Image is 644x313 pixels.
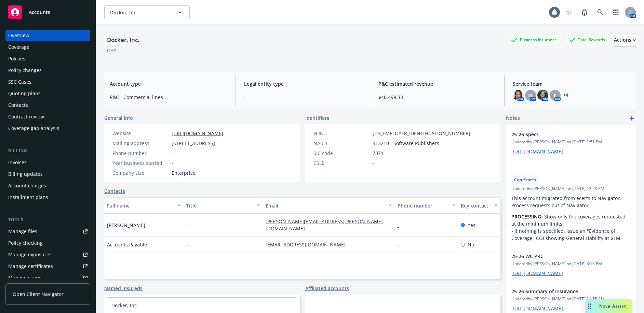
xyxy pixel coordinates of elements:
span: Nova Assist [599,303,626,309]
div: Total Rewards [566,35,608,44]
span: Certificates [514,177,536,183]
span: $40,499.33 [378,94,496,101]
a: Coverage [5,42,90,53]
span: Notes [506,114,520,123]
button: Docker, Inc. [104,5,190,19]
a: Policy changes [5,65,90,76]
div: Overview [8,30,29,41]
div: SIC code [313,150,370,157]
div: Drag to move [585,299,594,313]
a: [EMAIL_ADDRESS][DOMAIN_NAME] [266,241,351,248]
button: Nova Assist [585,299,632,313]
a: [PERSON_NAME][EMAIL_ADDRESS][PERSON_NAME][DOMAIN_NAME] [266,218,383,232]
a: Start snowing [562,5,576,19]
span: Updated by [PERSON_NAME] on [DATE] 3:16 PM [511,261,630,267]
span: JJ [554,92,556,99]
div: Key contact [461,202,490,209]
span: Service team [513,80,630,87]
div: SSC Cases [8,76,31,87]
div: Coverage [8,42,29,53]
span: - [244,94,362,101]
a: Manage certificates [5,261,90,272]
span: 7371 [373,150,384,157]
button: Email [263,197,395,214]
span: Legal entity type [244,80,362,87]
div: Coverage gap analysis [8,123,59,134]
a: Contacts [5,100,90,111]
span: [PERSON_NAME] [107,222,145,229]
div: Contract review [8,111,44,122]
a: Affiliated accounts [305,285,349,292]
a: Contacts [104,187,125,195]
div: Contacts [8,100,28,111]
span: - [511,166,613,173]
span: Accounts [29,10,50,15]
a: Docker, Inc. [111,302,138,309]
button: Phone number [395,197,458,214]
div: Phone number [398,202,448,209]
span: Enterprise [172,169,196,176]
img: photo [537,90,548,101]
button: Key contact [458,197,500,214]
a: - [398,222,405,228]
a: Overview [5,30,90,41]
div: Website [112,130,169,137]
a: Manage files [5,226,90,237]
div: Docker, Inc. [104,35,142,44]
div: Title [186,202,253,209]
span: Open Client Navigator [13,290,64,298]
span: Accounts Payable [107,241,147,248]
a: +4 [563,93,568,97]
a: Invoices [5,157,90,168]
div: Email [266,202,385,209]
div: Billing [5,147,90,154]
div: Tools [5,216,90,223]
button: Title [184,197,263,214]
p: • Show only the coverages requested at the minimum limits • If nothing is specified, issue an "Ev... [511,213,630,242]
div: Policy checking [8,238,43,248]
div: Installment plans [8,192,48,203]
div: Billing updates [8,169,43,180]
span: - [186,222,188,229]
div: NAICS [313,140,370,147]
span: No [468,241,474,248]
span: Yes [468,222,475,229]
a: Named insureds [104,285,143,292]
img: photo [513,90,524,101]
span: 25-26 Summary of Insurance [511,288,613,295]
div: Full name [107,202,173,209]
p: This account migrated from ecerts to Navigator. Process requests out of Navigator. [511,195,630,209]
span: Identifiers [305,114,329,122]
a: - [398,241,405,248]
a: Policies [5,53,90,64]
div: CSLB [313,159,370,167]
button: Full name [104,197,184,214]
span: [STREET_ADDRESS] [172,140,215,147]
span: - [373,159,374,167]
a: Policy checking [5,238,90,248]
div: -CertificatesUpdatedby [PERSON_NAME] on [DATE] 12:53 PMThis account migrated from ecerts to Navig... [506,160,636,247]
span: P&C estimated revenue [378,80,496,87]
div: Company size [112,169,169,176]
div: Account charges [8,180,46,191]
a: [URL][DOMAIN_NAME] [511,148,563,155]
span: Account type [110,80,227,87]
a: Billing updates [5,169,90,180]
div: Quoting plans [8,88,41,99]
div: Manage certificates [8,261,53,272]
a: Manage claims [5,272,90,283]
div: Policies [8,53,25,64]
div: Business Insurance [508,35,560,44]
span: - [172,159,173,167]
a: Search [593,5,607,19]
span: - [172,150,173,157]
span: - [186,241,188,248]
span: [US_EMPLOYER_IDENTIFICATION_NUMBER] [373,130,470,137]
a: Report a Bug [578,5,591,19]
a: Switch app [609,5,623,19]
a: [URL][DOMAIN_NAME] [172,130,223,137]
div: Manage exposures [8,249,52,260]
div: Manage files [8,226,37,237]
div: DBA: - [107,47,120,54]
a: SSC Cases [5,76,90,87]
